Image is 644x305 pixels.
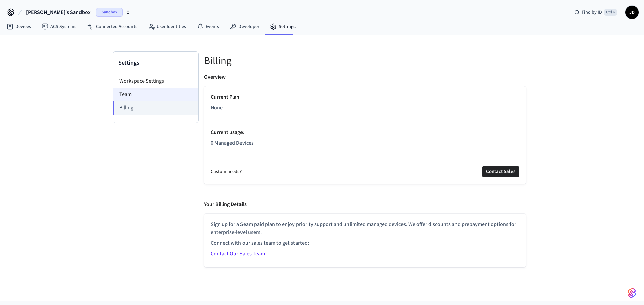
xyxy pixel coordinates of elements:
a: Settings [265,21,301,33]
span: Find by ID [582,9,602,16]
h3: Settings [118,58,193,68]
p: Connect with our sales team to get started: [211,239,519,247]
button: JD [625,6,639,19]
li: Team [113,88,198,101]
a: ACS Systems [36,21,82,33]
div: Find by IDCtrl K [569,6,623,18]
p: Overview [204,73,226,81]
span: Ctrl K [604,9,617,16]
a: Events [192,21,224,33]
a: User Identities [143,21,192,33]
a: Developer [224,21,265,33]
span: [PERSON_NAME]'s Sandbox [26,8,91,16]
h5: Billing [204,54,526,68]
span: Sandbox [96,8,123,17]
p: 0 Managed Devices [211,139,519,147]
button: Contact Sales [482,166,519,177]
li: Workspace Settings [113,74,198,88]
p: Current usage : [211,128,519,136]
span: JD [626,6,638,18]
li: Billing [113,101,198,115]
img: SeamLogoGradient.69752ec5.svg [628,288,636,298]
p: Your Billing Details [204,200,247,208]
a: Contact Our Sales Team [211,250,265,257]
a: Connected Accounts [82,21,143,33]
span: None [211,104,223,112]
div: Custom needs? [211,166,519,177]
p: Sign up for a Seam paid plan to enjoy priority support and unlimited managed devices. We offer di... [211,220,519,236]
a: Devices [1,21,36,33]
p: Current Plan [211,93,519,101]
